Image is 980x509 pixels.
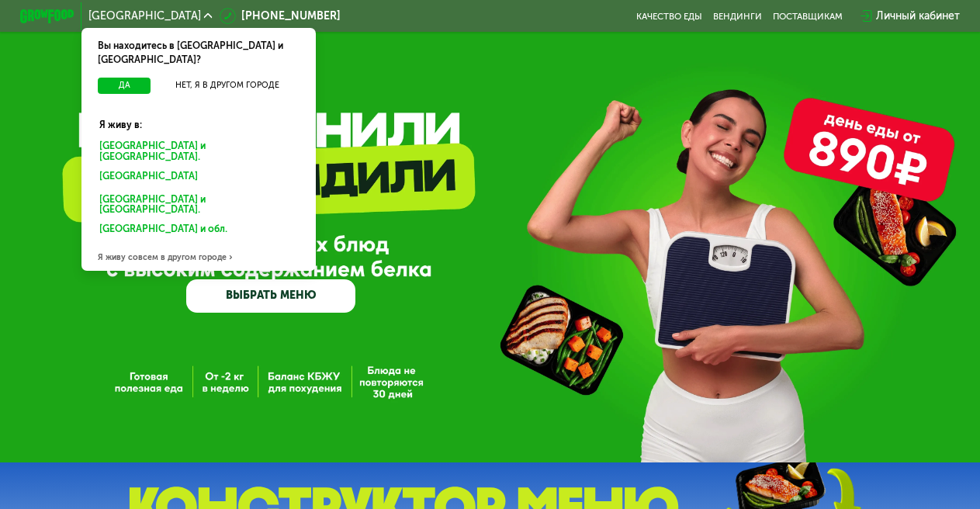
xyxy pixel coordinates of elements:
[713,11,762,22] a: Вендинги
[90,189,308,218] div: [GEOGRAPHIC_DATA] и [GEOGRAPHIC_DATA].
[90,167,303,189] div: [GEOGRAPHIC_DATA]
[81,244,316,271] div: Я живу совсем в другом городе
[90,107,308,132] div: Я живу в:
[156,78,300,94] button: Нет, я в другом городе
[98,78,151,94] button: Да
[636,11,702,22] a: Качество еды
[773,11,843,22] div: поставщикам
[90,137,308,165] div: [GEOGRAPHIC_DATA] и [GEOGRAPHIC_DATA].
[90,220,303,241] div: [GEOGRAPHIC_DATA] и обл.
[81,28,316,77] div: Вы находитесь в [GEOGRAPHIC_DATA] и [GEOGRAPHIC_DATA]?
[876,8,960,24] div: Личный кабинет
[220,8,341,24] a: [PHONE_NUMBER]
[88,11,201,22] span: [GEOGRAPHIC_DATA]
[186,279,355,313] a: ВЫБРАТЬ МЕНЮ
